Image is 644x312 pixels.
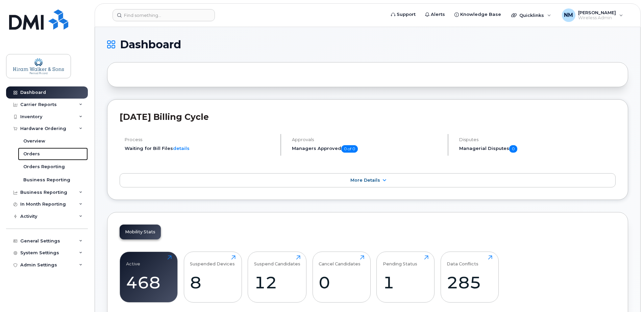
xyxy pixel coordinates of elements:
div: 1 [383,272,428,292]
span: Dashboard [120,40,181,50]
div: Cancel Candidates [319,255,361,266]
h4: Disputes [459,137,616,142]
div: 8 [190,272,236,292]
h2: [DATE] Billing Cycle [120,112,616,122]
h5: Managers Approved [292,145,442,153]
div: 0 [319,272,364,292]
div: Suspend Candidates [254,255,300,266]
span: 0 [509,145,517,153]
h4: Approvals [292,137,442,142]
div: Active [126,255,140,266]
a: Active468 [126,255,172,298]
li: Waiting for Bill Files [125,145,275,152]
a: Cancel Candidates0 [319,255,364,298]
div: Data Conflicts [447,255,478,266]
div: Pending Status [383,255,417,266]
a: Suspend Candidates12 [254,255,300,298]
a: Data Conflicts285 [447,255,492,298]
div: 12 [254,272,300,292]
a: details [173,146,190,151]
div: 468 [126,272,172,292]
div: Suspended Devices [190,255,235,266]
a: Suspended Devices8 [190,255,236,298]
span: More Details [350,178,380,183]
div: 285 [447,272,492,292]
a: Pending Status1 [383,255,428,298]
span: 0 of 0 [341,145,358,153]
h5: Managerial Disputes [459,145,616,153]
h4: Process [125,137,275,142]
